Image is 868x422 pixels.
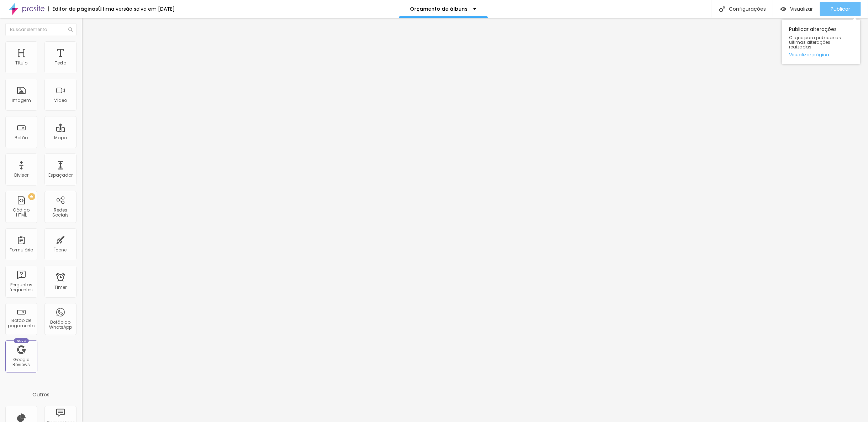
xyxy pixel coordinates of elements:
button: Publicar [820,2,861,16]
button: Visualizar [773,2,820,16]
span: Publicar [831,6,850,12]
div: Editor de páginas [48,6,98,11]
img: view-1.svg [780,6,787,12]
div: Espaçador [48,173,73,178]
img: Icone [719,6,725,12]
div: Redes Sociais [46,208,74,218]
div: Novo [14,338,29,343]
div: Imagem [12,98,31,103]
div: Publicar alterações [782,20,860,64]
div: Botão [15,135,28,140]
div: Formulário [10,248,33,252]
div: Google Reviews [7,357,35,368]
div: Última versão salva em [DATE] [98,6,175,11]
a: Visualizar página [789,52,853,57]
span: Clique para publicar as ultimas alterações reaizadas [789,35,853,50]
div: Texto [55,61,66,66]
div: Título [15,61,27,66]
div: Botão de pagamento [7,318,35,328]
div: Ícone [54,248,67,252]
div: Timer [54,285,67,290]
p: Orçamento de álbuns [410,6,468,11]
div: Código HTML [7,208,35,218]
div: Perguntas frequentes [7,282,35,293]
input: Buscar elemento [5,23,77,36]
img: Icone [68,27,73,32]
span: Visualizar [790,6,813,12]
div: Mapa [54,135,67,140]
div: Divisor [14,173,28,178]
div: Vídeo [54,98,67,103]
iframe: Editor [82,18,868,422]
div: Botão do WhatsApp [46,320,74,330]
